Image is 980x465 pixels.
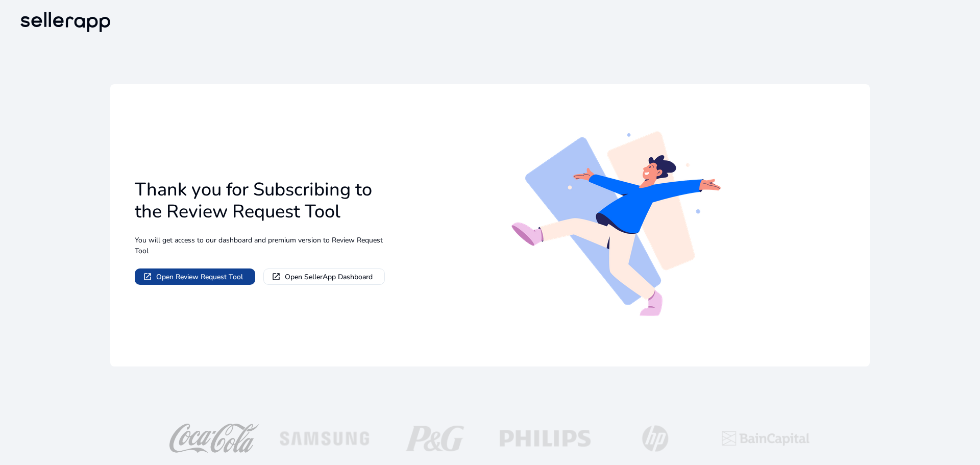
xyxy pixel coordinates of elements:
span: Open SellerApp Dashboard [285,272,373,282]
button: Open Review Request Tool [135,268,255,285]
img: baincapitalTopLogo.png [717,424,815,453]
img: sellerapp-logo [16,8,114,36]
span: Open Review Request Tool [156,272,243,282]
img: philips-logo-white.png [496,424,594,453]
p: You will get access to our dashboard and premium version to Review Request Tool [135,235,389,256]
h1: Thank you for Subscribing to the Review Request Tool [135,179,389,223]
img: coca-cola-logo.png [165,424,263,453]
img: p-g-logo-white.png [386,424,484,453]
mat-icon: open_in_new [143,272,152,281]
mat-icon: open_in_new [272,272,281,281]
img: Samsung-logo-white.png [276,424,374,453]
button: Open SellerApp Dashboard [263,268,385,285]
img: hp-logo-white.png [606,424,704,453]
